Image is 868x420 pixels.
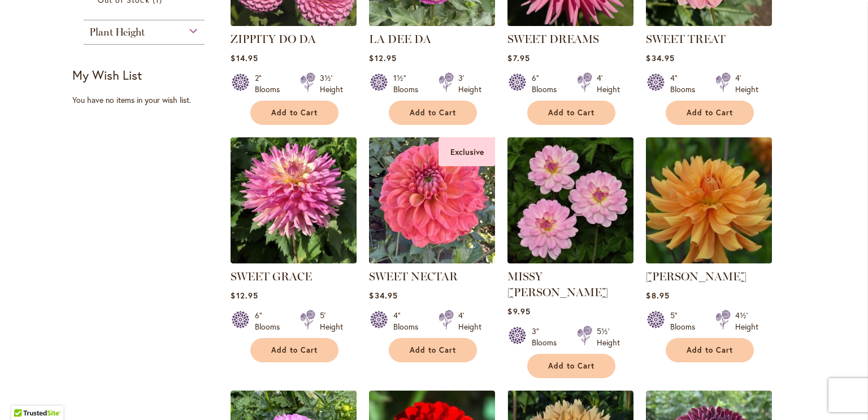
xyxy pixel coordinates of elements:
[646,255,772,266] a: ANDREW CHARLES
[687,108,733,118] span: Add to Cart
[389,101,477,125] button: Add to Cart
[507,255,633,266] a: MISSY SUE
[666,338,754,362] button: Add to Cart
[646,18,772,28] a: SWEET TREAT
[231,270,312,283] a: SWEET GRACE
[410,108,456,118] span: Add to Cart
[231,18,357,28] a: ZIPPITY DO DA
[369,18,495,28] a: La Dee Da
[735,72,758,95] div: 4' Height
[507,32,599,46] a: SWEET DREAMS
[532,326,563,348] div: 3" Blooms
[458,310,481,332] div: 4' Height
[255,72,287,95] div: 2" Blooms
[646,290,669,301] span: $8.95
[369,270,458,283] a: SWEET NECTAR
[507,18,633,28] a: SWEET DREAMS
[532,72,563,95] div: 6" Blooms
[231,290,258,301] span: $12.95
[231,255,357,266] a: SWEET GRACE
[646,137,772,263] img: ANDREW CHARLES
[393,310,425,332] div: 4" Blooms
[369,290,397,301] span: $34.95
[72,67,142,83] strong: My Wish List
[527,354,615,378] button: Add to Cart
[670,72,702,95] div: 4" Blooms
[507,270,608,299] a: MISSY [PERSON_NAME]
[597,72,620,95] div: 4' Height
[670,310,702,332] div: 5" Blooms
[231,53,258,63] span: $14.95
[369,53,396,63] span: $12.95
[389,338,477,362] button: Add to Cart
[369,255,495,266] a: SWEET NECTAR Exclusive
[439,137,495,166] div: Exclusive
[507,53,530,63] span: $7.95
[369,137,495,263] img: SWEET NECTAR
[410,345,456,355] span: Add to Cart
[527,101,615,125] button: Add to Cart
[507,137,633,263] img: MISSY SUE
[646,53,674,63] span: $34.95
[255,310,287,332] div: 6" Blooms
[597,326,620,348] div: 5½' Height
[271,108,318,118] span: Add to Cart
[231,137,357,263] img: SWEET GRACE
[250,338,338,362] button: Add to Cart
[250,101,338,125] button: Add to Cart
[646,32,726,46] a: SWEET TREAT
[646,270,747,283] a: [PERSON_NAME]
[8,380,40,412] iframe: Launch Accessibility Center
[735,310,758,332] div: 4½' Height
[548,108,594,118] span: Add to Cart
[393,72,425,95] div: 1½" Blooms
[72,94,223,106] div: You have no items in your wish list.
[548,361,594,371] span: Add to Cart
[231,32,316,46] a: ZIPPITY DO DA
[687,345,733,355] span: Add to Cart
[89,26,145,38] span: Plant Height
[458,72,481,95] div: 3' Height
[320,72,343,95] div: 3½' Height
[369,32,431,46] a: LA DEE DA
[507,306,530,317] span: $9.95
[320,310,343,332] div: 5' Height
[271,345,318,355] span: Add to Cart
[666,101,754,125] button: Add to Cart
